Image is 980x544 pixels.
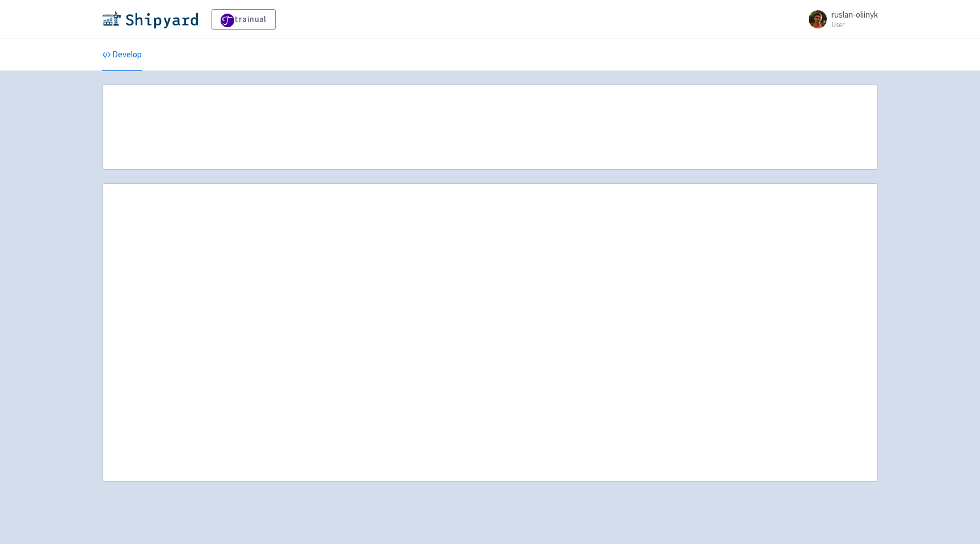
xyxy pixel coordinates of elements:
small: User [831,21,878,28]
a: trainual [212,9,276,30]
a: Develop [102,39,142,71]
img: Shipyard logo [102,10,198,28]
span: ruslan-oliinyk [831,9,878,20]
a: ruslan-oliinyk User [802,10,878,28]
